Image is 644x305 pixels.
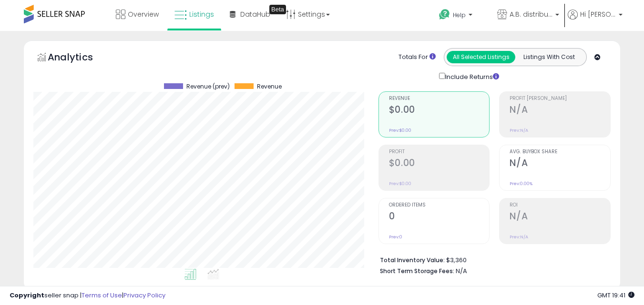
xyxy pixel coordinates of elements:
[510,157,610,170] h2: N/A
[568,10,623,31] a: Hi [PERSON_NAME]
[510,211,610,224] h2: N/A
[10,291,165,300] div: seller snap | |
[10,291,44,300] strong: Copyright
[510,203,610,208] span: ROI
[380,267,454,275] b: Short Term Storage Fees:
[128,10,159,19] span: Overview
[389,234,402,240] small: Prev: 0
[240,10,270,19] span: DataHub
[515,51,583,63] button: Listings With Cost
[389,149,490,155] span: Profit
[399,53,436,62] div: Totals For
[510,128,528,133] small: Prev: N/A
[510,104,610,117] h2: N/A
[510,181,532,187] small: Prev: 0.00%
[453,11,466,19] span: Help
[389,128,411,133] small: Prev: $0.00
[186,83,230,90] span: Revenue (prev)
[432,71,511,82] div: Include Returns
[456,266,467,275] span: N/A
[510,234,528,240] small: Prev: N/A
[510,96,610,101] span: Profit [PERSON_NAME]
[389,157,490,170] h2: $0.00
[389,96,490,101] span: Revenue
[380,254,603,265] li: $3,360
[510,149,610,155] span: Avg. Buybox Share
[123,291,165,300] a: Privacy Policy
[439,9,450,20] i: Get Help
[82,291,122,300] a: Terms of Use
[580,10,616,19] span: Hi [PERSON_NAME]
[510,10,552,19] span: A.B. distribution
[380,256,445,264] b: Total Inventory Value:
[269,5,286,14] div: Tooltip anchor
[389,181,411,187] small: Prev: $0.00
[597,291,634,300] span: 2025-09-8 19:41 GMT
[389,211,490,224] h2: 0
[257,83,282,90] span: Revenue
[48,50,112,66] h5: Analytics
[389,203,490,208] span: Ordered Items
[431,1,489,31] a: Help
[189,10,214,19] span: Listings
[447,51,515,63] button: All Selected Listings
[389,104,490,117] h2: $0.00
